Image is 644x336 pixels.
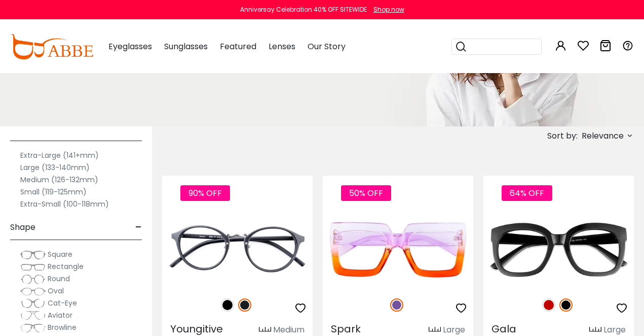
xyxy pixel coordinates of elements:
label: Medium (126-132mm) [20,174,98,186]
img: Matte Black [238,298,251,312]
a: Shop now [368,5,404,14]
span: Sunglasses [164,41,208,52]
span: Our Story [308,41,346,52]
span: Round [48,274,70,284]
span: Eyeglasses [108,41,152,52]
span: Featured [220,41,256,52]
span: Rectangle [48,261,84,272]
img: Browline.png [20,323,46,333]
div: Large [603,324,626,336]
label: Extra-Small (100-118mm) [20,198,109,210]
span: Spark [331,322,361,336]
img: Round.png [20,274,46,284]
div: Large [443,324,465,336]
img: size ruler [589,326,601,334]
img: Black Gala - Plastic ,Universal Bridge Fit [483,212,634,287]
img: Cat-Eye.png [20,298,46,309]
span: - [135,215,142,240]
label: Extra-Large (141+mm) [20,149,99,161]
span: Oval [48,286,64,296]
img: Purple [390,298,403,312]
span: Aviator [48,310,72,320]
span: Lenses [269,41,295,52]
span: Sort by: [547,130,578,142]
span: Shape [10,215,35,240]
img: Black [559,298,573,312]
img: Rectangle.png [20,262,46,272]
div: Anniversay Celebration 40% OFF SITEWIDE [240,5,367,14]
img: Purple Spark - Plastic ,Universal Bridge Fit [323,212,473,287]
label: Small (119-125mm) [20,186,87,198]
img: Oval.png [20,286,46,296]
div: Shop now [373,5,404,14]
div: Medium [273,324,305,336]
img: Aviator.png [20,311,46,321]
img: size ruler [259,326,271,334]
span: Browline [48,322,77,332]
img: Square.png [20,250,46,260]
img: size ruler [429,326,441,334]
span: 50% OFF [341,185,391,201]
span: 64% OFF [502,185,552,201]
img: Black [221,298,234,312]
img: Matte-black Youngitive - Plastic ,Adjust Nose Pads [162,212,313,287]
span: 90% OFF [180,185,230,201]
span: Youngitive [170,322,223,336]
span: Square [48,249,72,259]
span: Cat-Eye [48,298,77,308]
img: Red [542,298,555,312]
span: Relevance [582,127,624,145]
img: abbeglasses.com [10,34,93,59]
span: Gala [491,322,516,336]
label: Large (133-140mm) [20,161,90,174]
